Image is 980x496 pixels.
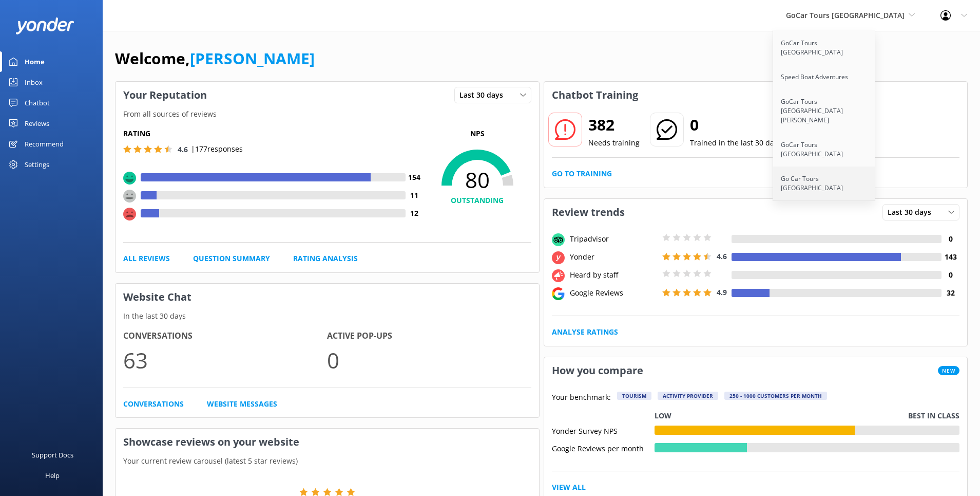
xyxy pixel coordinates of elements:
h3: Your Reputation [116,82,215,108]
h2: 0 [690,113,781,137]
h3: Showcase reviews on your website [116,429,539,455]
p: Trained in the last 30 days [690,137,781,149]
h3: Review trends [544,199,632,226]
div: Home [25,51,45,72]
div: Chatbot [25,93,50,113]
div: 250 - 1000 customers per month [724,392,827,400]
a: Question Summary [193,253,270,264]
div: Tripadvisor [567,233,660,245]
div: Inbox [25,72,43,93]
a: Speed Boat Adventures [773,65,876,89]
h1: Welcome, [115,46,315,71]
a: Analyse Ratings [552,326,618,338]
p: | 177 responses [191,143,243,155]
div: Heard by staff [567,269,660,281]
h4: Active Pop-ups [327,329,531,343]
span: GoCar Tours [GEOGRAPHIC_DATA] [786,10,905,20]
h4: 154 [406,172,424,183]
h4: 0 [941,233,959,245]
h3: Chatbot Training [544,82,646,108]
span: New [938,366,959,375]
h4: OUTSTANDING [424,195,531,206]
h3: How you compare [544,357,651,384]
p: In the last 30 days [116,310,539,322]
p: 0 [327,343,531,377]
div: Help [45,465,60,486]
a: All Reviews [123,253,170,264]
div: Activity Provider [658,392,718,400]
h3: Website Chat [116,284,539,310]
div: Settings [25,154,49,175]
p: NPS [424,128,531,139]
h4: 0 [941,269,959,281]
span: Last 30 days [459,89,509,101]
h5: Rating [123,128,424,139]
p: Best in class [908,410,959,421]
div: Google Reviews per month [552,443,655,452]
a: GoCar Tours [GEOGRAPHIC_DATA] [773,133,876,167]
span: Last 30 days [888,207,937,218]
div: Yonder Survey NPS [552,426,655,435]
p: From all sources of reviews [116,108,539,120]
div: Recommend [25,134,64,154]
img: yonder-white-logo.png [15,17,74,34]
h4: 11 [406,190,424,201]
p: Low [655,410,671,421]
a: Go to Training [552,168,612,179]
a: [PERSON_NAME] [190,48,315,69]
h4: Conversations [123,329,327,343]
h4: 143 [941,251,959,263]
h4: 12 [406,208,424,219]
a: Rating Analysis [293,253,358,264]
div: Tourism [617,392,651,400]
div: Reviews [25,113,49,134]
span: 80 [424,167,531,193]
h2: 382 [588,113,640,137]
p: Needs training [588,137,640,149]
a: Conversations [123,398,184,410]
a: GoCar Tours [GEOGRAPHIC_DATA] [773,31,876,65]
span: 4.9 [717,287,727,297]
a: View All [552,482,586,493]
div: Google Reviews [567,287,660,299]
p: Your current review carousel (latest 5 star reviews) [116,455,539,467]
span: 4.6 [178,144,188,154]
span: 4.6 [717,251,727,261]
p: Your benchmark: [552,392,611,404]
a: Website Messages [207,398,277,410]
h4: 32 [941,287,959,299]
div: Yonder [567,251,660,263]
div: Support Docs [32,445,73,465]
p: 63 [123,343,327,377]
a: Go Car Tours [GEOGRAPHIC_DATA] [773,167,876,200]
a: GoCar Tours [GEOGRAPHIC_DATA][PERSON_NAME] [773,89,876,133]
